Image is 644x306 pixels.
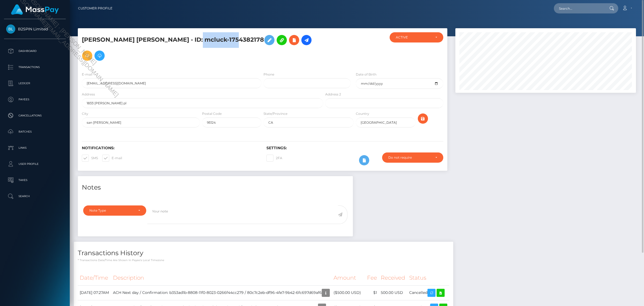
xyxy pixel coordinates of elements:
a: Batches [4,125,66,138]
h6: Settings: [266,146,443,150]
th: Status [407,271,449,285]
p: Taxes [6,176,64,184]
th: Fee [365,271,379,285]
span: B2SPIN Limited [4,27,66,31]
input: Search... [554,3,604,13]
th: Description [111,271,332,285]
h5: [PERSON_NAME] [PERSON_NAME] - ID: mcluck-1754382178 [82,32,320,63]
label: Country [356,111,369,116]
button: Do not require [382,152,443,163]
a: Dashboard [4,44,66,58]
h6: Notifications: [82,146,258,150]
a: Ledger [4,77,66,90]
div: ACTIVE [396,35,431,40]
label: Phone [264,72,274,77]
p: Dashboard [6,47,64,55]
label: Date of Birth [356,72,376,77]
td: [DATE] 07:27AM [78,285,111,300]
label: City [82,111,88,116]
a: Taxes [4,173,66,187]
label: SMS [82,155,98,162]
label: 2FA [266,155,282,162]
td: $1 [365,285,379,300]
label: Address 2 [325,92,341,97]
p: * Transactions date/time are shown in payee's local timezone [78,258,449,262]
th: Received [379,271,407,285]
h4: Notes [82,183,349,192]
p: Cancellations [6,112,64,120]
a: User Profile [4,157,66,171]
p: Search [6,192,64,200]
td: Cancelled [407,285,449,300]
p: Payees [6,95,64,104]
a: Initiate Payout [301,35,312,45]
div: Do not require [388,155,431,160]
img: MassPay Logo [11,4,59,15]
p: User Profile [6,160,64,168]
button: ACTIVE [390,32,443,42]
label: E-mail [82,72,92,77]
th: Date/Time [78,271,111,285]
td: ACH Next day / Confirmation: b353ad1b-8808-11f0-8023-0266f44cc279 / 80c7c2eb-df96-4fe7-9b42-6fc69... [111,285,332,300]
label: Address [82,92,95,97]
a: Transactions [4,61,66,74]
a: Search [4,190,66,203]
div: Note Type [89,208,134,213]
a: Cancellations [4,109,66,122]
td: ($500.00 USD) [332,285,365,300]
th: Amount [332,271,365,285]
p: Links [6,144,64,152]
h4: Transactions History [78,248,449,258]
a: Customer Profile [78,3,112,14]
a: Links [4,141,66,155]
p: Transactions [6,63,64,71]
label: E-mail [102,155,122,162]
td: 500.00 USD [379,285,407,300]
button: Note Type [83,205,146,216]
a: Payees [4,93,66,106]
label: Postal Code [202,111,222,116]
p: Batches [6,128,64,136]
p: Ledger [6,79,64,87]
label: State/Province [264,111,287,116]
img: B2SPIN Limited [6,24,15,34]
